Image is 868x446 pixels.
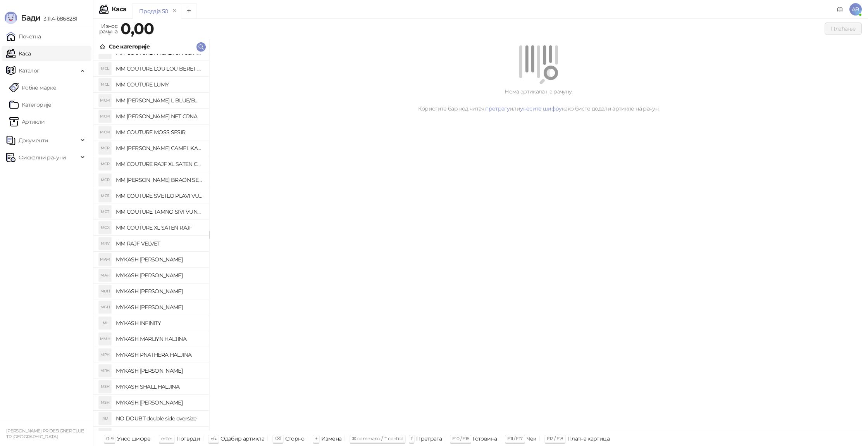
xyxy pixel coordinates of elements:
h4: MM COUTURE SVETLO PLAVI VUNENI SESIR [116,190,203,202]
span: + [315,436,317,441]
div: MI [99,317,111,329]
span: AB [849,3,862,16]
a: претрагу [485,105,510,112]
span: 0-9 [106,436,113,441]
div: ND [99,412,111,425]
span: F11 / F17 [507,436,522,441]
div: MCM [99,126,111,138]
div: MAM [99,253,111,266]
h4: MM [PERSON_NAME] BRAON SESIR [116,174,203,186]
button: remove [170,8,180,14]
div: MCS [99,190,111,202]
img: Logo [5,12,17,24]
a: Каса [6,46,31,61]
div: Износ рачуна [98,21,119,36]
div: Платна картица [567,434,610,444]
div: MSH [99,380,111,393]
div: Сторно [285,434,305,444]
div: Готовина [473,434,497,444]
h4: NO DOUBT classic set [116,428,203,441]
h4: MM COUTURE XL SATEN RAJF [116,221,203,234]
h4: MM RAJF VELVET [116,237,203,250]
h4: MYKASH [PERSON_NAME] [116,301,203,313]
h4: MM COUTURE RAJF XL SATEN CAMEL [116,158,203,170]
div: MCT [99,206,111,218]
span: enter [161,436,172,441]
div: MCM [99,110,111,123]
a: ArtikliАртикли [9,114,45,130]
h4: MM COUTURE LOU LOU BERET CRNA [116,62,203,75]
div: MDH [99,285,111,297]
div: NDC [99,428,111,441]
button: Плаћање [825,22,862,35]
span: Документи [19,133,48,148]
h4: MM COUTURE LUMY [116,78,203,91]
h4: MYKASH MARLIYN HALJINA [116,333,203,345]
span: ⌫ [275,436,281,441]
div: MRV [99,237,111,250]
div: Унос шифре [117,434,151,444]
div: Продаја 50 [139,7,168,16]
div: MRH [99,365,111,377]
h4: MYKASH [PERSON_NAME] [116,269,203,282]
div: Претрага [416,434,442,444]
a: Почетна [6,29,41,44]
h4: NO DOUBT double side oversize [116,412,203,425]
div: Све категорије [109,42,150,51]
div: MCR [99,158,111,170]
h4: MYKASH [PERSON_NAME] [116,396,203,409]
button: Add tab [181,3,196,19]
a: унесите шифру [520,105,562,112]
div: MGH [99,301,111,313]
h4: MM [PERSON_NAME] L BLUE/BORDO [116,94,203,107]
small: [PERSON_NAME] PR DESIGNER CLUB TR [GEOGRAPHIC_DATA] [6,428,84,439]
div: Одабир артикла [220,434,264,444]
span: 3.11.4-b868281 [40,15,77,22]
h4: MYKASH SHALL HALJINA [116,380,203,393]
div: MCM [99,94,111,107]
span: Бади [21,13,40,22]
h4: MYKASH [PERSON_NAME] [116,365,203,377]
h4: MYKASH [PERSON_NAME] [116,285,203,297]
div: MPH [99,349,111,361]
h4: MYKASH PNATHERA HALJINA [116,349,203,361]
h4: MYKASH [PERSON_NAME] [116,253,203,266]
h4: MM COUTURE MOSS SESIR [116,126,203,138]
div: MSH [99,396,111,409]
a: Робне марке [9,80,56,95]
div: MAH [99,269,111,282]
div: Нема артикала на рачуну. Користите бар код читач, или како бисте додали артикле на рачун. [219,87,859,113]
div: MCX [99,221,111,234]
div: MMH [99,333,111,345]
div: MCP [99,142,111,154]
div: Измена [321,434,341,444]
strong: 0,00 [121,19,154,38]
span: F12 / F18 [547,436,563,441]
div: MCL [99,78,111,91]
div: Каса [112,6,126,12]
div: MCL [99,62,111,75]
h4: MM [PERSON_NAME] CAMEL KACKET [116,142,203,154]
h4: MYKASH INFINITY [116,317,203,329]
span: Фискални рачуни [19,150,66,165]
span: ⌘ command / ⌃ control [352,436,403,441]
h4: MM COUTURE TAMNO SIVI VUNENI SESIR [116,206,203,218]
span: f [411,436,412,441]
span: F10 / F16 [452,436,469,441]
div: grid [93,54,209,431]
span: ↑/↓ [210,436,217,441]
h4: MM [PERSON_NAME] NET CRNA [116,110,203,123]
span: Каталог [19,63,40,78]
div: Потврди [176,434,200,444]
div: Чек [527,434,536,444]
a: Документација [834,3,846,16]
a: Категорије [9,97,52,112]
div: MCR [99,174,111,186]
